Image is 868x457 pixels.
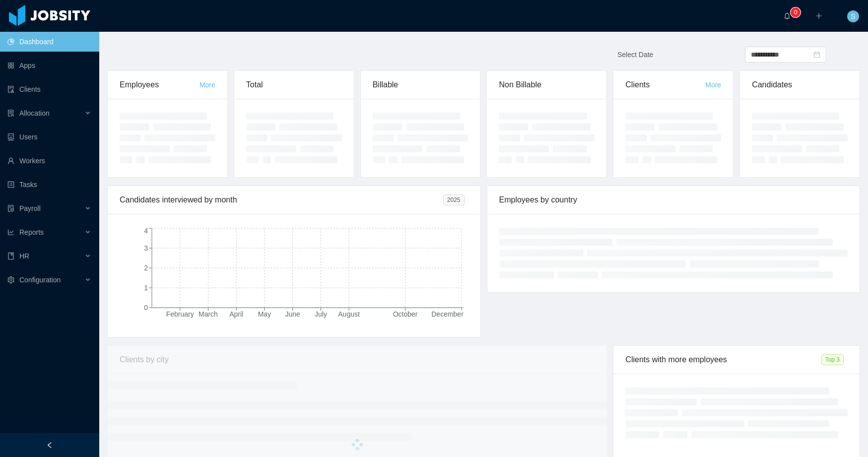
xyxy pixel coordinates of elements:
[19,228,44,236] span: Reports
[7,253,14,260] i: icon: book
[393,310,418,318] tspan: October
[285,310,300,318] tspan: June
[166,310,194,318] tspan: February
[315,310,327,318] tspan: July
[499,186,848,214] div: Employees by country
[431,310,464,318] tspan: December
[246,71,342,99] div: Total
[7,56,91,75] a: icon: appstoreApps
[144,244,148,252] tspan: 3
[625,71,705,99] div: Clients
[258,310,271,318] tspan: May
[705,81,721,89] a: More
[199,310,218,318] tspan: March
[752,71,848,99] div: Candidates
[617,51,653,59] span: Select Date
[7,276,14,283] i: icon: setting
[813,51,820,58] i: icon: calendar
[784,12,791,19] i: icon: bell
[7,127,91,147] a: icon: robotUsers
[7,32,91,52] a: icon: pie-chartDashboard
[625,346,821,374] div: Clients with more employees
[338,310,360,318] tspan: August
[373,71,468,99] div: Billable
[7,79,91,99] a: icon: auditClients
[120,186,443,214] div: Candidates interviewed by month
[791,7,801,17] sup: 0
[229,310,243,318] tspan: April
[19,204,41,212] span: Payroll
[144,264,148,272] tspan: 2
[7,175,91,195] a: icon: profileTasks
[7,229,14,236] i: icon: line-chart
[144,284,148,292] tspan: 1
[7,205,14,212] i: icon: file-protect
[499,71,595,99] div: Non Billable
[200,81,215,89] a: More
[144,304,148,312] tspan: 0
[815,12,822,19] i: icon: plus
[120,71,200,99] div: Employees
[19,252,29,260] span: HR
[851,10,855,22] span: S
[144,227,148,235] tspan: 4
[7,110,14,117] i: icon: solution
[19,109,50,117] span: Allocation
[19,276,61,284] span: Configuration
[443,195,465,205] span: 2025
[821,354,844,365] span: Top 3
[7,151,91,171] a: icon: userWorkers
